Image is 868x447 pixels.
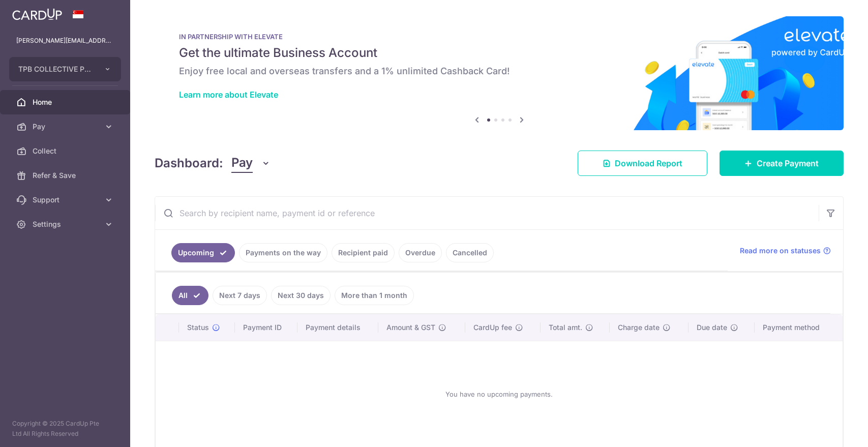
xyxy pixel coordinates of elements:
span: CardUp fee [473,322,512,333]
h6: Enjoy free local and overseas transfers and a 1% unlimited Cashback Card! [179,65,819,77]
button: TPB COLLECTIVE PTE. LTD. [9,57,121,81]
a: Read more on statuses [740,246,831,256]
a: Create Payment [720,151,844,176]
img: CardUp [12,8,62,20]
h5: Get the ultimate Business Account [179,45,819,61]
span: Status [187,322,209,333]
span: Charge date [618,322,660,333]
span: Read more on statuses [740,246,821,256]
h4: Dashboard: [155,154,223,172]
a: Next 30 days [271,286,331,305]
img: Renovation banner [155,16,844,130]
span: Pay [231,154,253,173]
th: Payment method [755,314,843,341]
span: Support [33,195,100,205]
p: IN PARTNERSHIP WITH ELEVATE [179,33,819,41]
span: Due date [697,322,727,333]
span: Create Payment [757,157,819,169]
span: Amount & GST [386,322,435,333]
a: Upcoming [171,243,235,262]
a: Download Report [578,151,707,176]
a: Recipient paid [332,243,395,262]
a: Overdue [399,243,442,262]
span: Total amt. [549,322,582,333]
span: Refer & Save [33,170,100,181]
a: Payments on the way [239,243,327,262]
p: [PERSON_NAME][EMAIL_ADDRESS][DOMAIN_NAME] [16,36,114,46]
span: TPB COLLECTIVE PTE. LTD. [18,64,94,74]
button: Pay [231,154,271,173]
a: Next 7 days [213,286,267,305]
div: You have no upcoming payments. [168,349,830,439]
input: Search by recipient name, payment id or reference [155,197,819,229]
a: Cancelled [446,243,494,262]
a: More than 1 month [335,286,414,305]
a: All [172,286,208,305]
th: Payment ID [235,314,297,341]
span: Settings [33,219,100,229]
span: Collect [33,146,100,156]
a: Learn more about Elevate [179,90,278,100]
th: Payment details [297,314,378,341]
span: Pay [33,122,100,132]
span: Download Report [615,157,682,169]
span: Home [33,97,100,107]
